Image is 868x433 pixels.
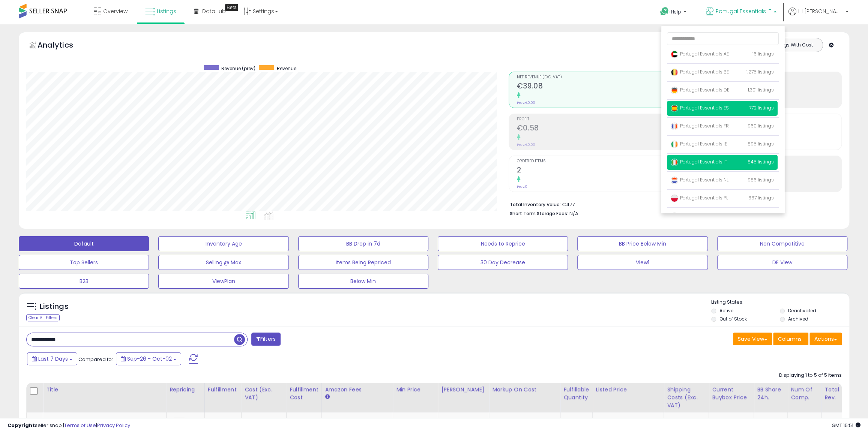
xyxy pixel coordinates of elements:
[671,123,729,129] span: Portugal Essentials FR
[19,236,149,251] button: Default
[517,100,535,105] small: Prev: €0.00
[510,210,568,217] b: Short Term Storage Fees:
[711,299,849,306] p: Listing States:
[746,69,774,75] span: 1,275 listings
[517,184,527,189] small: Prev: 0
[748,159,774,165] span: 845 listings
[245,386,283,402] div: Cost (Exc. VAT)
[671,213,729,219] span: Portugal Essentials SE
[438,236,568,251] button: Needs to Reprice
[671,177,678,184] img: netherlands.png
[748,213,774,219] span: 422 listings
[764,40,820,50] button: Listings With Cost
[667,386,706,409] div: Shipping Costs (Exc. VAT)
[671,51,678,58] img: united_arab_emirates.png
[577,236,707,251] button: BB Price Below Min
[510,201,561,208] b: Total Inventory Value:
[719,316,747,322] label: Out of Stock
[778,335,802,343] span: Columns
[40,301,69,312] h5: Listings
[748,177,774,183] span: 986 listings
[671,141,727,147] span: Portugal Essentials IE
[671,69,678,76] img: belgium.png
[671,69,729,75] span: Portugal Essentials BE
[671,141,678,148] img: ireland.png
[671,159,727,165] span: Portugal Essentials IT
[158,255,288,270] button: Selling @ Max
[596,386,661,394] div: Listed Price
[733,333,772,345] button: Save View
[717,236,847,251] button: Non Competitive
[563,386,589,402] div: Fulfillable Quantity
[517,75,671,79] span: Net Revenue (Exc. VAT)
[671,87,678,94] img: germany.png
[671,105,678,112] img: spain.png
[671,195,728,201] span: Portugal Essentials PL
[517,117,671,121] span: Profit
[221,65,255,72] span: Revenue (prev)
[791,386,818,402] div: Num of Comp.
[748,123,774,129] span: 960 listings
[158,236,288,251] button: Inventory Age
[569,210,578,217] span: N/A
[38,40,88,52] h5: Analytics
[78,356,113,363] span: Compared to:
[38,355,68,363] span: Last 7 Days
[208,386,238,394] div: Fulfillment
[671,213,678,220] img: sweden.png
[325,394,329,400] small: Amazon Fees.
[788,307,816,314] label: Deactivated
[517,166,671,176] h2: 2
[717,255,847,270] button: DE View
[438,255,568,270] button: 30 Day Decrease
[748,141,774,147] span: 895 listings
[277,65,296,72] span: Revenue
[809,333,842,345] button: Actions
[202,7,226,15] span: DataHub
[225,4,238,11] div: Tooltip anchor
[748,195,774,201] span: 667 listings
[773,333,808,345] button: Columns
[757,386,784,402] div: BB Share 24h.
[510,199,836,208] li: €477
[517,124,671,134] h2: €0.58
[671,123,678,130] img: france.png
[660,7,669,16] i: Get Help
[577,255,707,270] button: View1
[671,195,678,202] img: poland.png
[298,255,428,270] button: Items Being Repriced
[671,177,728,183] span: Portugal Essentials NL
[671,51,729,57] span: Portugal Essentials AE
[492,386,557,394] div: Markup on Cost
[671,9,681,15] span: Help
[325,386,390,394] div: Amazon Fees
[298,274,428,289] button: Below Min
[832,422,860,429] span: 2025-10-10 15:51 GMT
[441,386,486,394] div: [PERSON_NAME]
[19,274,149,289] button: B2B
[748,87,774,93] span: 1,301 listings
[8,422,35,429] strong: Copyright
[779,372,842,379] div: Displaying 1 to 5 of 5 items
[489,383,560,412] th: The percentage added to the cost of goods (COGS) that forms the calculator for Min & Max prices.
[749,105,774,111] span: 772 listings
[517,142,535,147] small: Prev: €0.00
[27,352,77,365] button: Last 7 Days
[788,316,808,322] label: Archived
[517,159,671,163] span: Ordered Items
[396,386,435,394] div: Min Price
[64,422,96,429] a: Terms of Use
[671,87,729,93] span: Portugal Essentials DE
[103,7,128,15] span: Overview
[157,7,176,15] span: Listings
[46,386,163,394] div: Title
[127,355,172,363] span: Sep-26 - Oct-02
[19,255,149,270] button: Top Sellers
[158,274,288,289] button: ViewPlan
[170,386,201,394] div: Repricing
[8,422,130,429] div: seller snap | |
[824,386,852,402] div: Total Rev.
[671,159,678,166] img: italy.png
[290,386,318,402] div: Fulfillment Cost
[716,7,771,15] span: Portugal Essentials IT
